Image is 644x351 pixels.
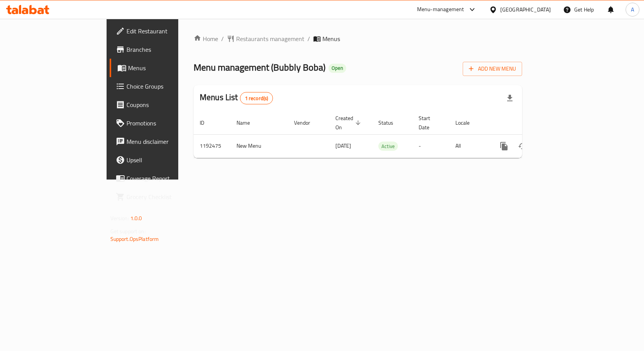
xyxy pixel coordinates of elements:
button: more [495,137,513,155]
div: Export file [501,89,519,107]
span: Restaurants management [236,34,304,43]
a: Coupons [110,96,214,114]
span: Menu disclaimer [127,137,208,146]
span: Start Date [419,114,440,132]
span: Active [378,142,398,151]
span: Branches [127,45,208,54]
span: ID [200,118,214,127]
span: Version: [110,213,129,223]
span: Get support on: [110,226,146,236]
span: Locale [455,118,480,127]
span: Menus [322,34,340,43]
div: Menu-management [417,5,464,14]
span: Open [329,65,346,71]
h2: Menus List [200,92,273,104]
span: Promotions [127,119,208,128]
span: Name [237,118,260,127]
a: Grocery Checklist [110,188,214,206]
span: Upsell [127,155,208,165]
span: Coupons [127,100,208,109]
div: Total records count [240,92,273,104]
a: Coverage Report [110,169,214,188]
span: 1.0.0 [130,213,142,223]
a: Choice Groups [110,77,214,96]
a: Menu disclaimer [110,132,214,151]
span: Coverage Report [127,174,208,183]
nav: breadcrumb [194,34,522,43]
span: A [631,5,634,14]
span: Choice Groups [127,82,208,91]
span: Edit Restaurant [127,26,208,36]
a: Promotions [110,114,214,132]
a: Branches [110,40,214,59]
td: - [412,134,449,158]
td: All [449,134,489,158]
span: Menu management ( Bubbly Boba ) [194,59,325,76]
a: Support.OpsPlatform [110,234,159,244]
a: Restaurants management [227,34,304,43]
a: Upsell [110,151,214,169]
div: [GEOGRAPHIC_DATA] [500,5,551,14]
span: Add New Menu [469,64,516,74]
li: / [307,34,310,43]
a: Edit Restaurant [110,22,214,40]
a: Menus [110,59,214,77]
span: Created On [335,114,363,132]
li: / [221,34,224,43]
td: New Menu [230,134,288,158]
span: Menus [128,63,208,73]
th: Actions [489,111,575,135]
div: Open [329,64,346,73]
span: 1 record(s) [240,95,273,102]
span: [DATE] [335,141,351,151]
span: Status [378,118,403,127]
span: Vendor [294,118,320,127]
span: Grocery Checklist [127,192,208,201]
table: enhanced table [194,111,575,158]
button: Change Status [513,137,532,155]
button: Add New Menu [463,62,522,76]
